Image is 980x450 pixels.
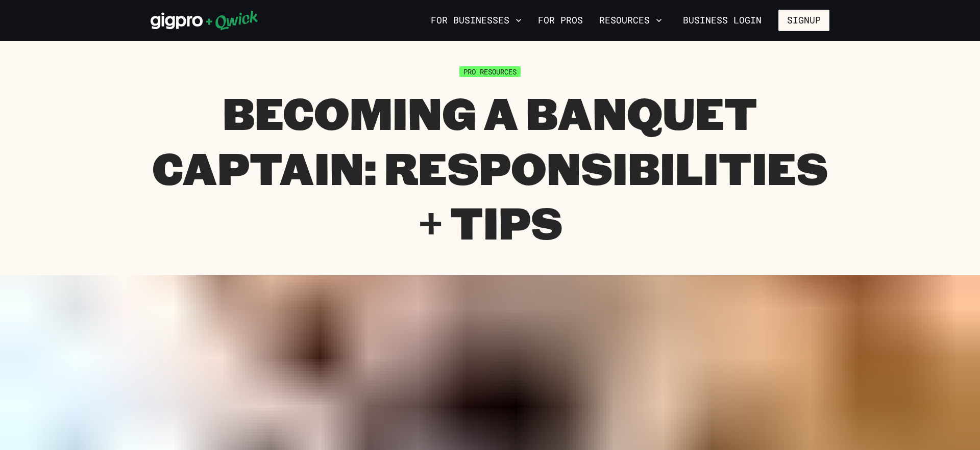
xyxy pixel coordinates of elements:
a: For Pros [534,12,587,29]
h1: Becoming a Banquet Captain: Responsibilities + Tips [151,85,829,250]
button: Signup [778,10,829,31]
button: For Businesses [427,12,526,29]
button: Resources [595,12,666,29]
a: Business Login [674,10,770,31]
span: Pro Resources [459,66,521,77]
